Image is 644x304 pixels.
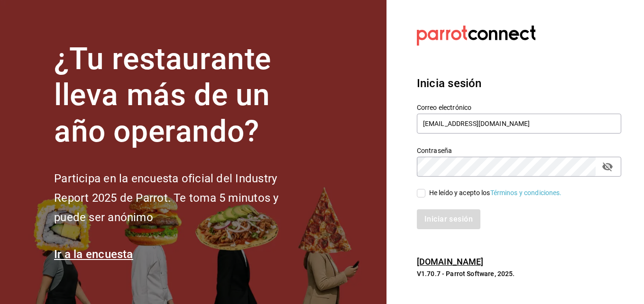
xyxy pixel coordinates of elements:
h3: Inicia sesión [417,75,621,92]
h2: Participa en la encuesta oficial del Industry Report 2025 de Parrot. Te toma 5 minutos y puede se... [54,169,310,227]
a: Términos y condiciones. [490,189,562,197]
p: V1.70.7 - Parrot Software, 2025. [417,269,621,278]
a: [DOMAIN_NAME] [417,257,484,267]
label: Correo electrónico [417,104,621,110]
label: Contraseña [417,147,621,153]
div: He leído y acepto los [429,188,562,198]
button: passwordField [599,159,616,175]
a: Ir a la encuesta [54,248,133,261]
h1: ¿Tu restaurante lleva más de un año operando? [54,41,310,150]
input: Ingresa tu correo electrónico [417,114,621,134]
